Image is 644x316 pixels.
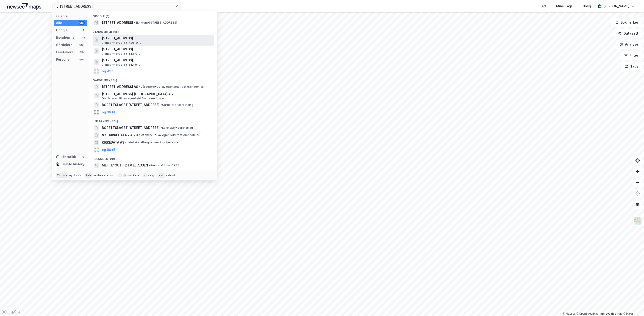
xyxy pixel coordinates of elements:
div: 99+ [79,50,85,54]
a: Mapbox [563,312,575,315]
span: Person • 21. mai 1985 [149,163,179,167]
button: Analyse [616,40,642,49]
div: Personer [56,57,71,62]
div: Alle [56,20,62,26]
span: KIRKEDATA AS [102,140,124,145]
iframe: Chat Widget [621,294,644,316]
span: • [136,133,137,137]
div: 99+ [79,43,85,47]
span: • [161,103,162,106]
div: Leietakere [56,49,74,55]
div: Ctrl + k [56,173,68,178]
div: Kart [540,3,546,9]
span: Eiendom • 1103-55-512-0-0 [102,63,140,67]
div: esc [158,173,165,178]
span: NYE KIRKEGATA 2 AS [102,132,135,138]
button: Datasett [614,29,642,38]
span: • [125,141,127,144]
span: Eiendom • 1103-55-495-0-0 [102,41,141,45]
div: velg [148,174,154,177]
div: Gårdeiere [56,42,72,48]
div: nytt søk [69,174,81,177]
span: Gårdeiere • Utl. av egen/leid fast eiendom el. [102,97,165,100]
span: • [134,21,135,24]
div: Eiendommer (45) [89,26,217,35]
div: Historikk [56,154,76,160]
div: Personer (99+) [89,153,217,162]
span: Leietaker • Borettslag [161,126,193,130]
a: Mapbox homepage [1,309,22,315]
div: [PERSON_NAME] [603,3,629,9]
button: og 96 til [102,147,115,153]
div: Delete history [61,161,84,167]
div: Google [56,27,68,33]
div: neste kategori [93,174,114,177]
span: Gårdeiere • Utl. av egen/leid fast eiendom el. [139,85,204,89]
span: Eiendom • [STREET_ADDRESS] [134,21,177,25]
span: Gårdeiere • Borettslag [161,103,193,107]
div: markere [128,174,139,177]
span: [STREET_ADDRESS] AS [102,84,138,90]
div: Eiendommer [56,35,76,40]
img: Z [633,217,642,225]
span: • [139,85,140,88]
div: Leietakere (99+) [89,116,217,124]
span: [STREET_ADDRESS] [102,35,212,41]
div: 99+ [79,58,85,61]
div: Kontrollprogram for chat [621,294,644,316]
span: Eiendom • 1103-55-513-0-0 [102,52,141,56]
span: BORETTSLAGET [STREET_ADDRESS] [102,102,160,108]
div: 99+ [79,21,85,25]
div: tab [85,173,92,178]
button: Filter [620,51,642,60]
span: METTE*GUTT 2 TV ELIASSEN [102,163,148,168]
span: BORETTSLAGET [STREET_ADDRESS] [102,125,160,131]
div: 1 [81,28,85,32]
span: • [149,163,150,167]
button: og 42 til [102,68,115,74]
span: • [161,126,162,129]
div: avbryt [166,174,175,177]
div: Kategori [56,14,87,18]
img: logo.a4113a55bc3d86da70a041830d287a7e.svg [7,3,41,10]
div: 0 [81,155,85,159]
span: Leietaker • Utl. av egen/leid fast eiendom el. [136,133,200,137]
div: Google (1) [89,11,217,19]
button: og 96 til [102,109,115,115]
span: [STREET_ADDRESS] [102,57,212,63]
button: Tags [621,62,642,71]
a: OpenStreetMap [576,312,599,315]
span: [STREET_ADDRESS] [102,20,133,25]
div: Bolig [583,3,591,9]
span: Leietaker • Programmeringstjenester [125,141,180,144]
div: Mine Tags [556,3,573,9]
span: [STREET_ADDRESS] [102,46,212,52]
input: Søk på adresse, matrikkel, gårdeiere, leietakere eller personer [58,3,175,10]
button: Bokmerker [611,18,642,27]
span: [STREET_ADDRESS] [GEOGRAPHIC_DATA] AS [102,91,212,97]
a: Improve this map [600,312,622,315]
div: Gårdeiere (99+) [89,75,217,83]
div: 45 [81,36,85,39]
